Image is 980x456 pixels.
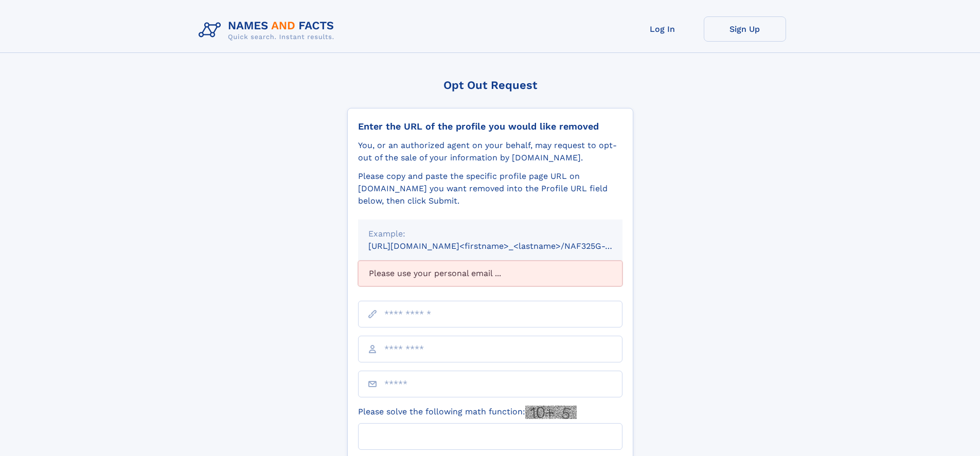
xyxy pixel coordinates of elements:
a: Sign Up [704,16,786,42]
div: Opt Out Request [347,79,633,92]
div: Please use your personal email ... [358,261,622,286]
a: Log In [621,16,704,42]
div: You, or an authorized agent on your behalf, may request to opt-out of the sale of your informatio... [358,139,622,164]
small: [URL][DOMAIN_NAME]<firstname>_<lastname>/NAF325G-xxxxxxxx [368,241,642,251]
div: Enter the URL of the profile you would like removed [358,121,622,132]
label: Please solve the following math function: [358,406,577,419]
div: Example: [368,228,612,240]
div: Please copy and paste the specific profile page URL on [DOMAIN_NAME] you want removed into the Pr... [358,170,622,207]
img: Logo Names and Facts [194,16,343,44]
